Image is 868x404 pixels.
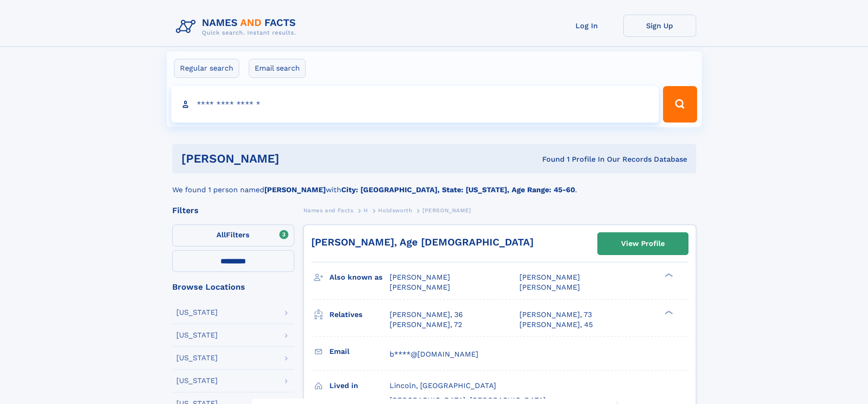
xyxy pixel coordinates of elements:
div: Filters [172,206,294,215]
div: ❯ [663,309,673,315]
div: [US_STATE] [176,309,218,316]
img: Logo Names and Facts [172,15,303,39]
a: H [364,205,368,216]
div: We found 1 person named with . [172,174,696,195]
a: Log In [550,15,623,37]
b: [PERSON_NAME] [264,185,326,194]
span: [PERSON_NAME] [390,283,450,291]
div: [US_STATE] [176,332,218,339]
a: [PERSON_NAME], 73 [519,310,592,320]
div: Browse Locations [172,283,294,291]
span: [PERSON_NAME] [422,207,471,214]
input: search input [171,86,659,123]
span: [PERSON_NAME] [519,283,580,291]
a: Holdsworth [378,205,412,216]
span: H [364,207,368,214]
a: Sign Up [623,15,696,37]
div: Found 1 Profile In Our Records Database [411,154,687,164]
a: [PERSON_NAME], Age [DEMOGRAPHIC_DATA] [311,236,534,248]
span: [PERSON_NAME] [519,273,580,281]
a: Names and Facts [303,205,354,216]
h3: Relatives [329,307,390,322]
a: View Profile [598,233,688,255]
h3: Lived in [329,378,390,394]
label: Regular search [174,59,239,78]
div: View Profile [621,233,665,254]
div: [US_STATE] [176,377,218,384]
a: [PERSON_NAME], 36 [390,310,463,320]
button: Search Button [663,86,697,123]
span: Lincoln, [GEOGRAPHIC_DATA] [390,381,496,390]
b: City: [GEOGRAPHIC_DATA], State: [US_STATE], Age Range: 45-60 [341,185,575,194]
a: [PERSON_NAME], 45 [519,320,593,330]
span: All [216,230,226,239]
div: ❯ [663,272,673,278]
div: [US_STATE] [176,354,218,362]
span: Holdsworth [378,207,412,214]
span: [PERSON_NAME] [390,273,450,281]
h3: Email [329,344,390,359]
label: Filters [172,225,294,246]
h3: Also known as [329,270,390,285]
a: [PERSON_NAME], 72 [390,320,462,330]
h1: [PERSON_NAME] [181,153,411,164]
label: Email search [249,59,306,78]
